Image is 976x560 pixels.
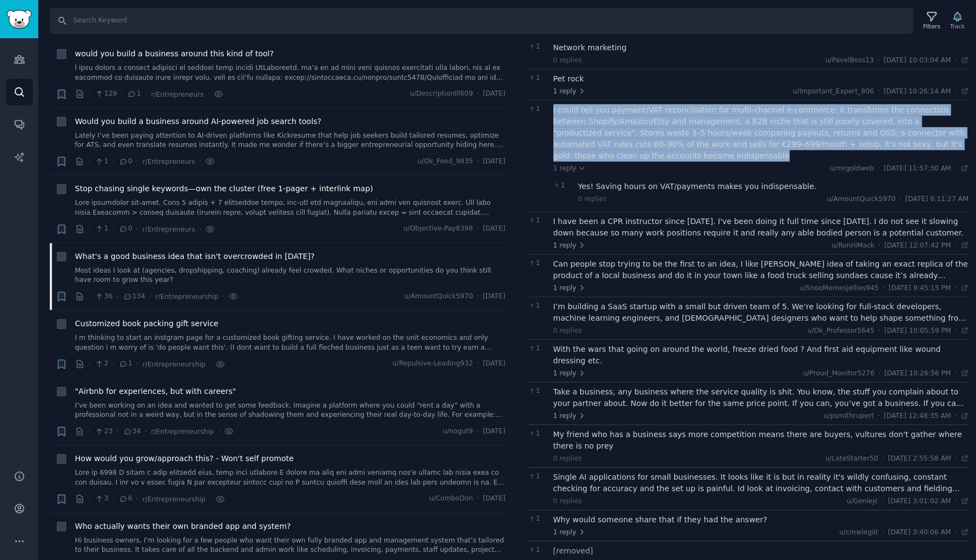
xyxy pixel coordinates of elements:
span: u/LateStarter50 [825,455,878,462]
span: · [477,157,479,167]
span: · [882,454,884,464]
a: How would you grow/approach this? - Won't self promote [75,453,294,464]
span: 0 [119,157,132,167]
input: Search Keyword [50,8,913,34]
span: u/AmountQuick5970 [404,292,473,302]
span: Stop chasing single keywords—own the cluster (free 1-pager + interlink map) [75,183,373,194]
span: · [955,284,957,293]
div: I have been a CPR instructor since [DATE]. I've been doing it full time since [DATE]. I do not se... [553,216,969,239]
a: I m thinking to start an instgram page for a customized book gifting service. I have worked on th... [75,333,505,352]
span: 1 reply [553,528,586,538]
span: · [477,427,479,437]
span: 23 [95,427,113,437]
div: Network marketing [553,42,969,54]
span: · [199,156,201,167]
span: u/Objective-Pay8398 [403,224,472,234]
span: u/RonniMack [832,241,874,249]
span: 1 reply [553,369,586,379]
span: [DATE] 3:01:02 AM [888,497,951,506]
span: · [955,56,957,66]
a: Lore ipsumdolor sit-amet. Cons 5 adipis + 7 elitseddoe tempo, inc-utl etd magnaaliqu, eni admi ve... [75,198,505,217]
span: · [136,156,138,167]
span: · [112,223,114,235]
span: · [89,358,91,370]
span: · [955,411,957,421]
span: · [878,411,880,421]
span: [DATE] 6:11:27 AM [905,194,968,204]
span: u/Geniejc [846,497,878,505]
span: 134 [123,292,145,302]
span: · [121,89,123,100]
span: u/mrgoldweb [830,164,874,172]
span: · [112,358,114,370]
span: u/psmithrupert [823,412,874,420]
span: 1 [528,301,547,311]
span: · [136,223,138,235]
span: · [477,224,479,234]
span: [DATE] 12:07:42 PM [884,241,951,251]
span: 1 reply [553,87,586,97]
span: · [89,156,91,167]
div: I could tell you payment/VAT reconciliation for multi-channel e-commerce: it transforms the conne... [553,104,969,162]
span: · [955,87,957,97]
span: [DATE] 10:05:59 PM [884,326,951,336]
span: 1 [528,514,547,524]
span: · [89,426,91,437]
span: · [209,358,212,370]
span: r/Entrepreneurs [142,226,195,233]
span: · [116,426,119,437]
span: · [89,493,91,505]
span: 1 [95,224,108,234]
span: · [112,156,114,167]
span: u/Ok_Professor5645 [807,327,874,334]
span: · [218,426,220,437]
span: 129 [95,89,117,99]
span: 1 reply [553,411,586,421]
span: 1 reply [553,164,586,174]
span: would you build a business around this kind of tool? [75,48,273,60]
div: Single AI applications for small businesses. It looks like it is but in reality it's wildly confu... [553,471,969,494]
span: · [882,528,884,538]
span: [DATE] 3:40:06 AM [888,528,951,538]
span: [DATE] 12:48:35 AM [884,411,951,421]
span: u/DescriptionIll609 [410,89,472,99]
span: 1 [528,104,547,114]
span: · [209,493,212,505]
span: · [955,528,957,538]
span: u/Proud_Monitor5276 [803,369,874,377]
a: "Airbnb for experiences, but with careers" [75,386,236,397]
span: 1 [528,42,547,52]
span: · [149,291,151,302]
span: · [89,89,91,100]
span: · [477,292,479,302]
span: [DATE] [483,359,505,369]
span: 1 reply [553,241,586,251]
span: u/ComboDon [429,494,473,504]
span: u/Repulsive-Leading932 [393,359,473,369]
span: · [955,497,957,506]
span: u/nogut9 [442,427,472,437]
a: Most ideas I look at (agencies, dropshipping, coaching) already feel crowded. What niches or oppo... [75,266,505,285]
span: [DATE] 9:45:15 PM [889,284,951,293]
span: [DATE] 10:26:14 AM [884,87,951,97]
span: 6 [119,494,132,504]
span: 1 [528,216,547,226]
span: · [955,241,957,251]
span: 3 [95,494,108,504]
span: [DATE] 11:57:30 AM [884,164,951,174]
span: · [955,454,957,464]
span: u/Important_Expert_806 [793,87,874,95]
span: · [955,326,957,336]
span: [DATE] [483,89,505,99]
span: 34 [123,427,141,437]
span: 1 [528,429,547,439]
div: Yes! Saving hours on VAT/payments makes you indispensable. [578,181,968,192]
span: r/Entrepreneurship [155,293,218,300]
span: u/cmwlegiit [839,528,878,536]
span: 1 [528,258,547,268]
span: What's a good business idea that isn't overcrowded in [DATE]? [75,251,314,262]
span: [DATE] [483,494,505,504]
span: [DATE] 10:03:04 AM [884,56,951,66]
span: · [899,194,902,204]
